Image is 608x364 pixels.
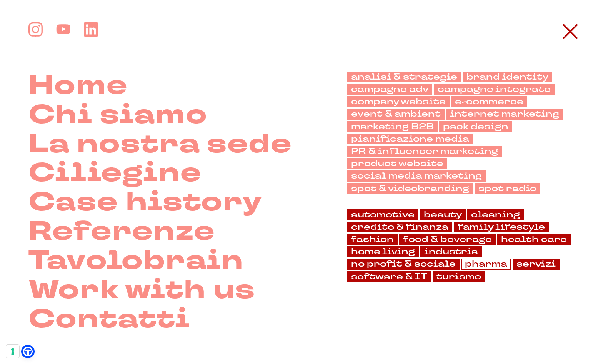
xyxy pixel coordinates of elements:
a: software & IT [347,271,431,282]
a: campagne integrate [434,84,555,95]
a: no profit & sociale [347,259,460,269]
a: pack design [439,121,512,132]
a: analisi & strategie [347,72,461,82]
a: La nostra sede [28,130,292,159]
a: family lifestyle [454,222,549,232]
a: fashion [347,234,398,245]
a: internet marketing [446,109,563,119]
a: e-commerce [451,96,527,107]
a: Tavolobrain [28,247,243,276]
a: Home [28,72,128,101]
a: social media marketing [347,170,486,181]
a: food & beverage [399,234,496,245]
a: Referenze [28,217,215,247]
a: Case history [28,188,262,217]
button: Le tue preferenze relative al consenso per le tecnologie di tracciamento [6,345,19,358]
a: spot & videobranding [347,183,473,194]
a: pharma [461,259,511,269]
a: beauty [420,209,466,220]
a: health care [497,234,571,245]
a: pianificazione media [347,134,473,144]
a: Chi siamo [28,101,208,130]
a: servizi [513,259,560,269]
a: campagne adv [347,84,432,95]
a: event & ambient [347,109,445,119]
a: Contatti [28,305,190,334]
a: spot radio [475,183,540,194]
a: product website [347,158,447,169]
a: cleaning [467,209,524,220]
a: brand identity [463,72,552,82]
a: home living [347,246,419,257]
a: Open Accessibility Menu [23,347,33,356]
a: industria [420,246,482,257]
a: credito & finanza [347,222,452,232]
a: automotive [347,209,418,220]
a: company website [347,96,450,107]
a: PR & influencer marketing [347,146,502,157]
a: turismo [433,271,485,282]
a: marketing B2B [347,121,438,132]
a: Ciliegine [28,159,202,188]
a: Work with us [28,276,255,305]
